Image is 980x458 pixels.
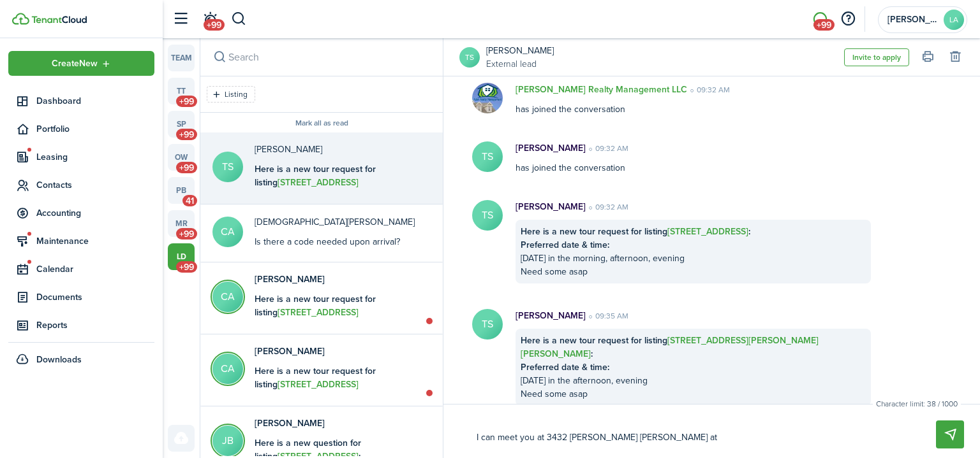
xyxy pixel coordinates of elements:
p: jasmine Byrd [255,417,414,430]
div: [DATE] in the afternoon, evening Need some asap [255,162,414,243]
a: TS [459,47,480,68]
span: Contacts [36,178,154,192]
button: Open sidebar [168,7,193,31]
span: Calendar [36,262,154,276]
p: Charisma Ash-carlock [255,273,414,286]
avatar-text: CA [212,282,243,312]
b: Here is a new tour request for listing : [255,162,397,203]
span: Downloads [36,353,82,366]
a: ow [168,144,195,171]
span: +99 [204,19,225,31]
div: has joined the conversation [503,141,884,175]
p: [PERSON_NAME] [516,141,586,155]
span: +99 [176,96,197,107]
time: 09:32 AM [586,143,628,154]
avatar-text: LA [944,10,964,30]
a: ld [168,243,195,270]
span: Leasing [36,150,154,164]
b: Preferred date & time: [521,238,609,252]
a: sp [168,111,195,138]
avatar-text: TS [472,200,503,231]
span: +99 [176,261,197,273]
a: tt [168,78,195,104]
p: [PERSON_NAME] [516,200,586,213]
div: has joined the conversation [503,83,884,116]
span: +99 [176,162,197,173]
p: Charisma Ash-carlock [255,345,414,358]
p: [PERSON_NAME] [516,309,586,322]
a: team [168,45,195,71]
button: Open resource center [837,8,859,30]
avatar-text: TS [472,309,503,340]
time: 09:35 AM [586,310,628,322]
time: 09:32 AM [586,201,628,213]
button: Search [211,48,228,66]
button: Mark all as read [295,119,348,128]
b: Preferred date & time: [521,361,609,374]
a: [STREET_ADDRESS] [667,225,748,238]
span: +99 [176,228,197,240]
div: [DATE] in the afternoon Would like to visit this property [255,292,414,373]
avatar-text: JB [212,426,243,456]
avatar-text: CA [212,217,243,247]
a: External lead [486,57,554,71]
span: Create New [52,59,98,68]
b: Here is a new tour request for listing : [521,334,819,361]
small: Character limit: 38 / 1000 [873,398,961,410]
b: Here is a new tour request for listing : [521,225,750,238]
span: Maintenance [36,234,154,248]
span: Reports [36,318,154,332]
p: Tatyana silas [255,143,414,156]
img: Adair Realty Management LLC [472,83,503,113]
span: Documents [36,290,154,304]
span: Portfolio [36,122,154,136]
button: Send [936,420,964,448]
a: mr [168,210,195,237]
span: Leigh Anne [887,15,939,24]
div: [DATE] in the morning, afternoon, evening Need some asap [516,220,871,283]
button: Invite to apply [844,48,909,66]
a: pb [168,177,195,204]
img: TenantCloud [31,16,87,24]
filter-tag: Open filter [207,86,255,103]
img: TenantCloud [12,13,29,25]
span: Dashboard [36,94,154,108]
avatar-text: TS [472,141,503,172]
b: Here is a new tour request for listing : [255,364,376,404]
time: 09:32 AM [687,84,730,96]
a: Reports [8,313,154,338]
span: Accounting [36,206,154,220]
filter-tag-label: Listing [225,89,248,100]
p: Charisma Ash [255,215,415,229]
a: Notifications [198,3,222,36]
div: Is there a code needed upon arrival? [255,235,414,248]
a: [PERSON_NAME] [486,44,554,57]
p: [PERSON_NAME] Realty Management LLC [516,83,687,96]
avatar-text: TS [212,152,243,182]
div: [DATE] in the morning Looking to view this house [255,364,414,445]
button: Print [919,48,937,66]
button: Open menu [8,51,154,76]
span: 41 [182,195,197,206]
input: search [200,38,443,76]
b: Here is a new tour request for listing : [255,292,376,333]
a: [STREET_ADDRESS][PERSON_NAME][PERSON_NAME] [521,334,819,361]
a: Dashboard [8,89,154,113]
span: +99 [176,129,197,140]
button: Delete [946,48,964,66]
avatar-text: CA [212,354,243,384]
div: [DATE] in the afternoon, evening Need some asap [516,329,871,406]
button: Search [231,8,247,30]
